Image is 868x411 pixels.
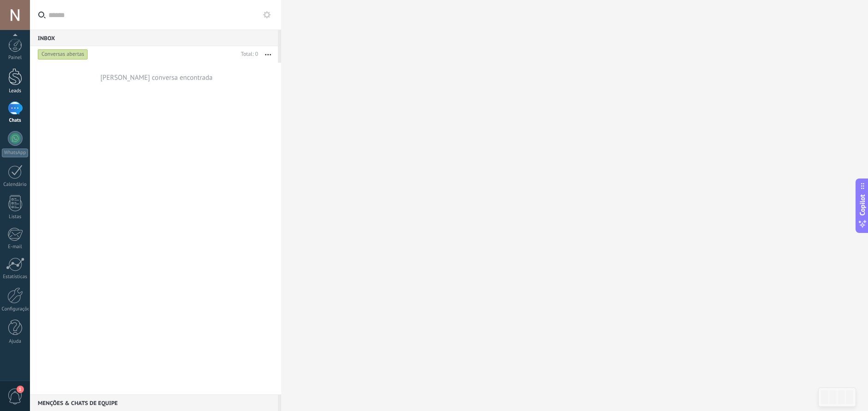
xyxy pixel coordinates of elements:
[2,244,29,250] div: E-mail
[2,214,29,220] div: Listas
[2,182,29,188] div: Calendário
[30,30,278,46] div: Inbox
[237,50,258,59] div: Total: 0
[100,73,213,82] div: [PERSON_NAME] conversa encontrada
[30,394,278,411] div: Menções & Chats de equipe
[2,149,28,157] div: WhatsApp
[2,55,29,61] div: Painel
[2,118,29,124] div: Chats
[38,49,88,60] div: Conversas abertas
[258,46,278,63] button: Mais
[2,274,29,280] div: Estatísticas
[2,88,29,94] div: Leads
[2,306,29,312] div: Configurações
[17,386,24,393] span: 1
[858,194,867,215] span: Copilot
[2,339,29,345] div: Ajuda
